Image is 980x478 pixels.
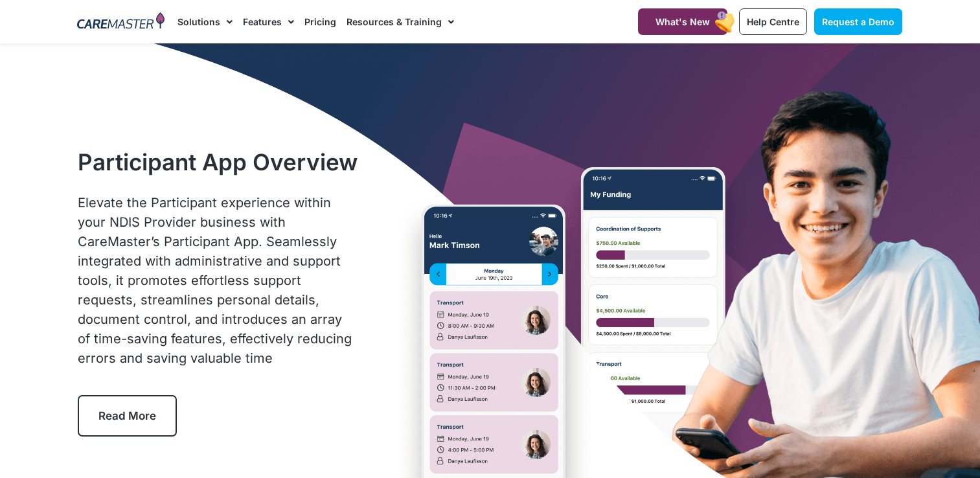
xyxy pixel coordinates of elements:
[78,148,358,176] h1: Participant App Overview
[638,8,727,35] a: What's New
[98,409,156,422] span: Read More
[77,12,165,32] img: CareMaster Logo
[78,395,177,437] a: Read More
[739,8,807,35] a: Help Centre
[78,195,352,366] span: Elevate the Participant experience within your NDIS Provider business with CareMaster’s Participa...
[655,16,710,27] span: What's New
[822,16,895,27] span: Request a Demo
[747,16,799,27] span: Help Centre
[814,8,902,35] a: Request a Demo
